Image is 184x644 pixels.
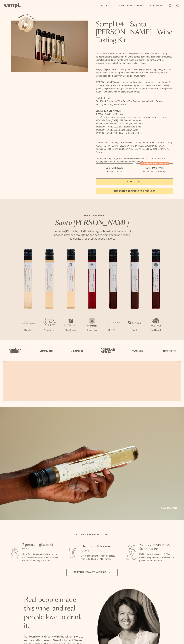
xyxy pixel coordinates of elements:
img: Sampl.04 - Santa Barbara - Wine Tasting Kit [11,21,88,72]
li: [PERSON_NAME] 2021 Cuvee le Bec Red Blend [96,132,173,135]
img: Artboard_3_0b291449-6e8c-4d07-b2c2-3f3601a19cd1_x450.png [130,345,146,356]
li: [GEOGRAPHIC_DATA] 2022 Estate Chardonnay [96,119,173,122]
span: $55 - One Pack [106,166,123,169]
span: $95 - Two Pack [145,166,164,169]
a: Shop All [99,3,114,8]
span: [GEOGRAPHIC_DATA], [GEOGRAPHIC_DATA] [118,148,164,150]
p: Pinot Noir [81,329,103,332]
img: Artboard_4_28b4d326-c26e-48f9-9c80-911f17d6414e_x450.png [99,345,115,356]
p: The Santa [PERSON_NAME] wine region boasts a diverse terroir, nestled between mountains and sea, ... [49,229,135,241]
a: Our Story [148,3,165,8]
h1: Sampl.04 - Santa [PERSON_NAME] - Wine Tasting Kit [96,21,173,44]
img: Artboard_6_04f9a106-072f-468a-bdd7-f11783b05722_x450.png [38,345,54,356]
h2: A gift that gives more [76,533,108,536]
li: 6 / 7 [124,249,145,340]
li: 7 / 7 [145,249,166,340]
a: Add to cart [161,506,180,510]
p: Syrah [124,329,145,332]
h3: 7 premium glasses of wine [22,543,58,551]
small: Perfect For 2-4 Tastings [143,170,166,173]
img: Artboard_1_c8cd28af-0030-4af1-819c-248e302c7f06_x450.png [7,345,23,356]
li: [PERSON_NAME] 2022 La Cuadrilla Red Blend [96,125,173,128]
button: Watch how it works [66,569,118,576]
li: 2 / 7 [39,249,60,340]
img: Artboard_7_5b34974b-f019-449e-91fb-745f8d0877ee_x450.png [161,345,177,356]
h2: Real people made this wine, and real people love to drink it. [24,596,87,630]
div: Gift some of the best wines from small producers in [GEOGRAPHIC_DATA]. It’s no secret that the be... [96,52,173,163]
a: Corporate Gifting [116,3,145,8]
p: Fall in love with a wine, or 7? We make it easy to order more bottles or glasses of your favorites. [139,553,175,562]
li: 3 / 7 [60,249,81,340]
h3: The best gift for wine lovers [81,544,117,553]
button: Add to Cart [96,178,173,185]
li: 4 / 7 [81,249,103,340]
li: [PERSON_NAME] 2021 Estate Grown Syrah [96,128,173,132]
span: , [118,148,118,150]
button: See how it works [18,17,33,32]
strong: Santa [PERSON_NAME]: [96,110,121,112]
p: Red Blend [103,329,124,332]
li: 1 / 7 [18,249,39,340]
img: Sampl logo [4,3,21,8]
p: Sampl's tasting capsule allows you to try 7 100ml glasses of premium wines without committing to ... [22,553,58,562]
p: Chardonnay [60,329,81,332]
span: Santa [PERSON_NAME] Winery 2022 [GEOGRAPHIC_DATA] [GEOGRAPHIC_DATA] [96,116,167,118]
img: Artboard_5_7fdae55a-36fd-43f7-8bfd-f74a06a2878e_x450.png [69,345,85,356]
span: [PERSON_NAME] 2022 Riesling [96,113,123,115]
li: Story Of Soil 2022 Gold Coast Vineyard Pinot Noir [96,122,173,125]
p: CURRENT RELEASE [49,214,135,217]
p: Red Blend [145,329,166,332]
p: Chardonnay [39,329,60,332]
p: Gift a tasting flight of hand-selected, hard-to-find [US_STATE] wines. [81,554,117,561]
li: 5 / 7 [103,249,124,340]
p: Riesling [18,329,39,332]
small: Try the Capsule [107,170,122,173]
em: Santa [PERSON_NAME] [55,220,129,226]
a: interested in gifting for groups? [96,188,173,194]
div: Christmas SALE! Save 20% [140,162,169,165]
h3: Re-order more of your favorite wine [139,543,175,551]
